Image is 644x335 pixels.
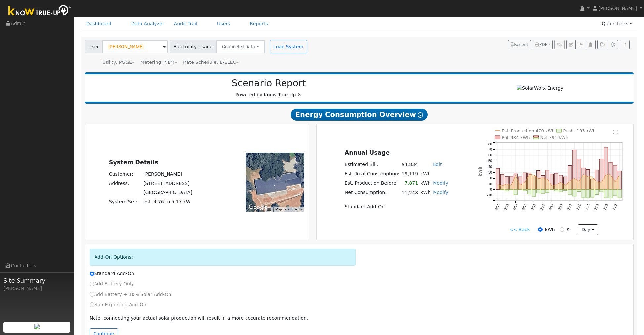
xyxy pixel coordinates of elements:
button: Export Interval Data [597,40,608,49]
rect: onclick="" [510,176,513,190]
rect: onclick="" [582,168,585,190]
rect: onclick="" [577,159,581,190]
rect: onclick="" [600,159,603,190]
span: : connecting your actual solar production will result in a more accurate recommendation. [90,315,308,321]
rect: onclick="" [532,190,536,197]
rect: onclick="" [537,170,540,189]
circle: onclick="" [515,175,516,176]
rect: onclick="" [546,170,549,190]
rect: onclick="" [559,190,563,192]
rect: onclick="" [609,162,612,190]
td: $4,834 [400,160,419,169]
circle: onclick="" [578,181,580,182]
circle: onclick="" [502,185,503,186]
circle: onclick="" [592,176,593,178]
a: Dashboard [81,18,117,30]
div: [PERSON_NAME] [3,285,71,292]
a: Terms (opens in new tab) [293,207,302,211]
span: PDF [535,42,547,47]
rect: onclick="" [591,179,594,190]
text: 20 [488,176,492,180]
img: retrieve [34,324,40,329]
rect: onclick="" [537,190,540,193]
input: Select a User [102,40,168,53]
td: System Size: [108,197,142,207]
input: Standard Add-On [90,272,94,276]
rect: onclick="" [577,190,581,192]
circle: onclick="" [583,174,584,175]
rect: onclick="" [514,174,518,189]
circle: onclick="" [524,182,525,183]
td: Address: [108,179,142,188]
rect: onclick="" [595,190,599,195]
rect: onclick="" [604,147,608,190]
a: Modify [433,190,448,195]
rect: onclick="" [528,190,531,194]
a: Open this area in Google Maps (opens a new window) [247,203,269,212]
rect: onclick="" [604,190,608,198]
rect: onclick="" [523,173,527,189]
text: 80 [488,142,492,146]
circle: onclick="" [556,184,557,186]
a: Reports [245,18,273,30]
td: 7,871 [400,179,419,188]
rect: onclick="" [568,165,572,189]
input: $ [560,227,564,232]
text: 2/21 [585,203,590,211]
img: Google [247,203,269,212]
a: Help Link [620,40,630,49]
button: Multi-Series Graph [575,40,586,49]
rect: onclick="" [505,177,509,190]
button: Edit User [566,40,576,49]
button: Connected Data [216,40,265,53]
text: Pull 984 kWh [502,135,530,140]
rect: onclick="" [586,190,590,198]
text: 2/05 [512,203,518,211]
rect: onclick="" [541,176,545,190]
input: Add Battery Only [90,282,94,286]
rect: onclick="" [618,171,622,190]
button: Load System [270,40,307,53]
text: 0 [490,188,492,191]
a: Quick Links [597,18,637,30]
circle: onclick="" [520,184,521,186]
a: Users [212,18,235,30]
text: 2/27 [612,203,618,211]
button: Recent [508,40,531,49]
text: 2/01 [494,203,500,211]
rect: onclick="" [555,190,558,191]
text: 2/15 [557,203,563,211]
td: kWh [419,169,450,179]
rect: onclick="" [528,173,531,189]
text: Est. Production 470 kWh [502,128,555,133]
text: 2/09 [531,203,537,211]
span: [PERSON_NAME] [598,6,637,11]
td: System Size [142,197,193,207]
button: Map Data [275,207,289,212]
circle: onclick="" [601,182,602,183]
span: est. 4.76 to 5.17 kW [143,199,191,204]
circle: onclick="" [619,174,620,176]
a: Audit Trail [169,18,202,30]
text: 50 [488,159,492,163]
rect: onclick="" [559,175,563,190]
img: Know True-Up [5,4,74,19]
rect: onclick="" [564,190,567,191]
rect: onclick="" [523,190,527,191]
circle: onclick="" [547,179,548,180]
input: Non-Exporting Add-On [90,302,94,307]
circle: onclick="" [596,181,598,183]
button: day [578,224,598,235]
text: -10 [487,193,492,197]
rect: onclick="" [600,190,603,192]
circle: onclick="" [605,174,607,175]
text: 2/25 [603,203,609,211]
rect: onclick="" [501,190,504,190]
text: 2/11 [540,203,546,211]
text: Push -193 kWh [563,128,596,133]
u: Note [90,315,100,321]
td: Customer: [108,169,142,179]
rect: onclick="" [550,174,554,189]
label: Standard Add-On [90,270,134,277]
rect: onclick="" [532,176,536,190]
